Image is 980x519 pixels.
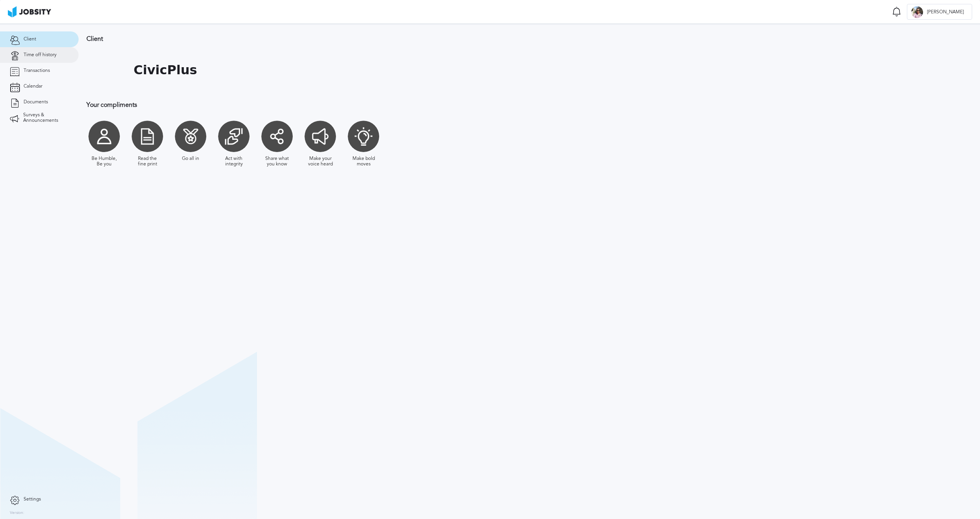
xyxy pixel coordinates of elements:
[923,9,968,15] span: [PERSON_NAME]
[134,156,161,167] div: Read the fine print
[911,6,923,18] div: A
[24,52,57,58] span: Time off history
[24,84,42,89] span: Calendar
[220,156,248,167] div: Act with integrity
[182,156,199,161] div: Go all in
[86,35,513,42] h3: Client
[350,156,377,167] div: Make bold moves
[24,99,48,105] span: Documents
[8,6,51,17] img: ab4bad089aa723f57921c736e9817d99.png
[23,112,69,123] span: Surveys & Announcements
[134,63,197,77] h1: CivicPlus
[24,497,41,502] span: Settings
[24,37,36,42] span: Client
[86,101,513,108] h3: Your compliments
[90,156,118,167] div: Be Humble, Be you
[306,156,334,167] div: Make your voice heard
[907,4,972,20] button: A[PERSON_NAME]
[263,156,291,167] div: Share what you know
[10,511,24,515] label: Version:
[24,68,50,73] span: Transactions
